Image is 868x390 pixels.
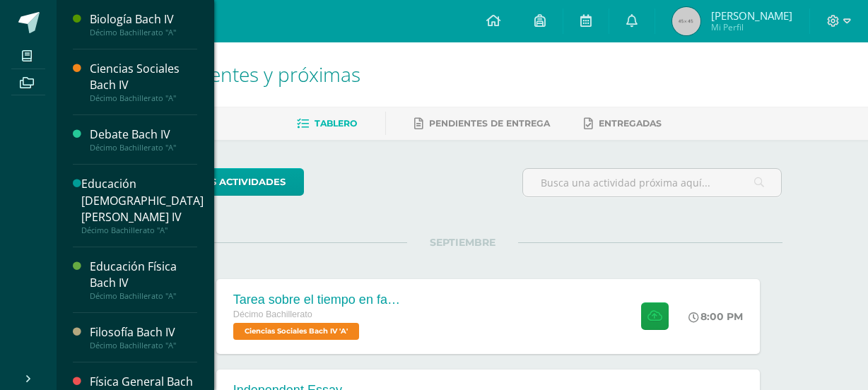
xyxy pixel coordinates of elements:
[90,126,197,143] div: Debate Bach IV
[90,143,197,153] div: Décimo Bachillerato "A"
[233,292,403,307] div: Tarea sobre el tiempo en familia
[414,112,550,135] a: Pendientes de entrega
[711,8,792,23] span: [PERSON_NAME]
[297,112,357,135] a: Tablero
[90,341,197,350] div: Décimo Bachillerato "A"
[315,118,357,129] span: Tablero
[90,126,197,153] a: Debate Bach IVDécimo Bachillerato "A"
[81,176,204,235] a: Educación [DEMOGRAPHIC_DATA][PERSON_NAME] IVDécimo Bachillerato "A"
[429,118,550,129] span: Pendientes de entrega
[584,112,662,135] a: Entregadas
[81,225,204,235] div: Décimo Bachillerato "A"
[81,176,204,225] div: Educación [DEMOGRAPHIC_DATA][PERSON_NAME] IV
[233,323,359,340] span: Ciencias Sociales Bach IV 'A'
[90,11,197,28] div: Biología Bach IV
[672,7,700,35] img: 45x45
[90,259,197,301] a: Educación Física Bach IVDécimo Bachillerato "A"
[523,169,782,196] input: Busca una actividad próxima aquí...
[688,310,743,323] div: 8:00 PM
[90,28,197,37] div: Décimo Bachillerato "A"
[599,118,662,129] span: Entregadas
[90,93,197,103] div: Décimo Bachillerato "A"
[90,324,197,350] a: Filosofía Bach IVDécimo Bachillerato "A"
[74,61,360,88] span: Actividades recientes y próximas
[90,291,197,301] div: Décimo Bachillerato "A"
[90,11,197,37] a: Biología Bach IVDécimo Bachillerato "A"
[90,259,197,291] div: Educación Física Bach IV
[407,236,518,249] span: SEPTIEMBRE
[90,61,197,103] a: Ciencias Sociales Bach IVDécimo Bachillerato "A"
[143,168,304,196] a: todas las Actividades
[711,21,792,33] span: Mi Perfil
[90,324,197,341] div: Filosofía Bach IV
[233,309,312,319] span: Décimo Bachillerato
[90,61,197,93] div: Ciencias Sociales Bach IV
